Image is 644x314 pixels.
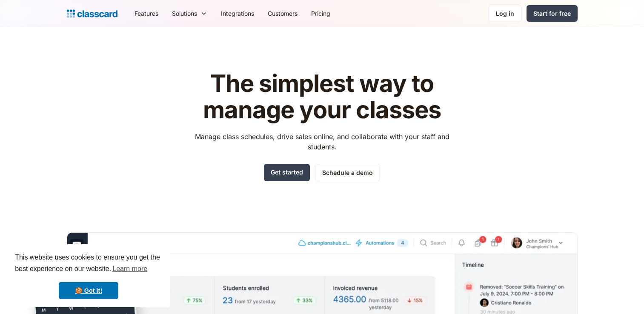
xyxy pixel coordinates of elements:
[172,9,197,18] div: Solutions
[261,4,304,23] a: Customers
[128,4,165,23] a: Features
[496,9,514,18] div: Log in
[7,244,170,307] div: cookieconsent
[111,263,149,275] a: learn more about cookies
[67,8,117,20] a: home
[214,4,261,23] a: Integrations
[15,252,162,275] span: This website uses cookies to ensure you get the best experience on our website.
[165,4,214,23] div: Solutions
[59,282,118,299] a: dismiss cookie message
[304,4,337,23] a: Pricing
[315,164,380,181] a: Schedule a demo
[187,71,457,123] h1: The simplest way to manage your classes
[533,9,571,18] div: Start for free
[489,5,521,22] a: Log in
[187,131,457,152] p: Manage class schedules, drive sales online, and collaborate with your staff and students.
[527,5,578,22] a: Start for free
[264,164,310,181] a: Get started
